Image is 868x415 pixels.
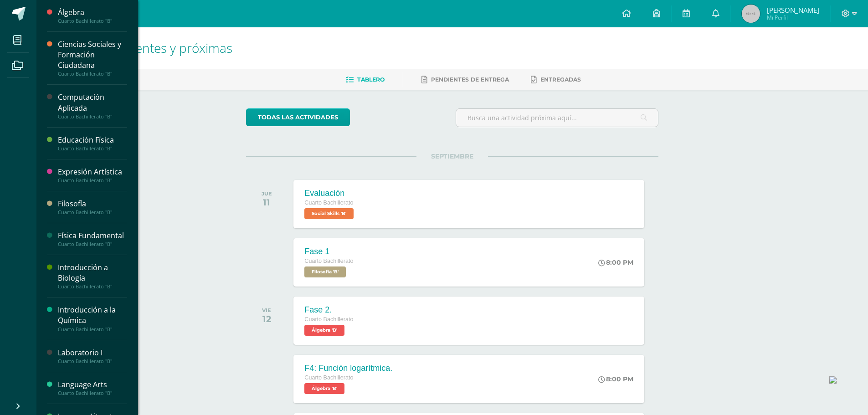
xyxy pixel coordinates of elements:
[58,305,127,326] div: Introducción a la Química
[742,5,760,23] img: 45x45
[58,39,127,77] a: Ciencias Sociales y Formación CiudadanaCuarto Bachillerato "B"
[304,383,344,394] span: Álgebra 'B'
[58,262,127,290] a: Introducción a BiologíaCuarto Bachillerato "B"
[58,379,127,396] a: Language ArtsCuarto Bachillerato "B"
[262,307,271,313] div: VIE
[58,71,127,77] div: Cuarto Bachillerato "B"
[58,92,127,119] a: Computación AplicadaCuarto Bachillerato "B"
[58,358,127,364] div: Cuarto Bachillerato "B"
[58,390,127,396] div: Cuarto Bachillerato "B"
[58,199,127,215] a: FilosofíaCuarto Bachillerato "B"
[304,325,344,336] span: Álgebra 'B'
[540,76,581,83] span: Entregadas
[357,76,385,83] span: Tablero
[246,108,350,126] a: todas las Actividades
[598,258,633,266] div: 8:00 PM
[58,283,127,290] div: Cuarto Bachillerato "B"
[262,313,271,324] div: 12
[58,262,127,283] div: Introducción a Biología
[58,113,127,120] div: Cuarto Bachillerato "B"
[456,109,658,127] input: Busca una actividad próxima aquí...
[58,167,127,184] a: Expresión ArtísticaCuarto Bachillerato "B"
[304,189,356,198] div: Evaluación
[304,374,353,381] span: Cuarto Bachillerato
[58,241,127,247] div: Cuarto Bachillerato "B"
[58,231,127,247] a: Física FundamentalCuarto Bachillerato "B"
[304,305,353,315] div: Fase 2.
[304,316,353,323] span: Cuarto Bachillerato
[767,14,819,21] span: Mi Perfil
[58,348,127,364] a: Laboratorio ICuarto Bachillerato "B"
[58,167,127,177] div: Expresión Artística
[47,39,232,56] span: Actividades recientes y próximas
[58,326,127,333] div: Cuarto Bachillerato "B"
[58,92,127,113] div: Computación Aplicada
[416,152,488,160] span: SEPTIEMBRE
[58,18,127,24] div: Cuarto Bachillerato "B"
[58,135,127,152] a: Educación FísicaCuarto Bachillerato "B"
[304,364,392,373] div: F4: Función logarítmica.
[58,7,127,24] a: ÁlgebraCuarto Bachillerato "B"
[304,200,353,206] span: Cuarto Bachillerato
[531,72,581,87] a: Entregadas
[767,5,819,15] span: [PERSON_NAME]
[262,190,272,197] div: JUE
[58,145,127,152] div: Cuarto Bachillerato "B"
[58,305,127,332] a: Introducción a la QuímicaCuarto Bachillerato "B"
[431,76,509,83] span: Pendientes de entrega
[304,208,354,219] span: Social Skills 'B'
[58,7,127,18] div: Álgebra
[304,247,353,256] div: Fase 1
[598,375,633,383] div: 8:00 PM
[58,39,127,71] div: Ciencias Sociales y Formación Ciudadana
[421,72,509,87] a: Pendientes de entrega
[58,177,127,184] div: Cuarto Bachillerato "B"
[58,209,127,215] div: Cuarto Bachillerato "B"
[58,379,127,390] div: Language Arts
[58,348,127,358] div: Laboratorio I
[58,199,127,209] div: Filosofía
[304,258,353,264] span: Cuarto Bachillerato
[58,231,127,241] div: Física Fundamental
[304,266,346,277] span: Filosofía 'B'
[346,72,385,87] a: Tablero
[58,135,127,145] div: Educación Física
[262,197,272,208] div: 11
